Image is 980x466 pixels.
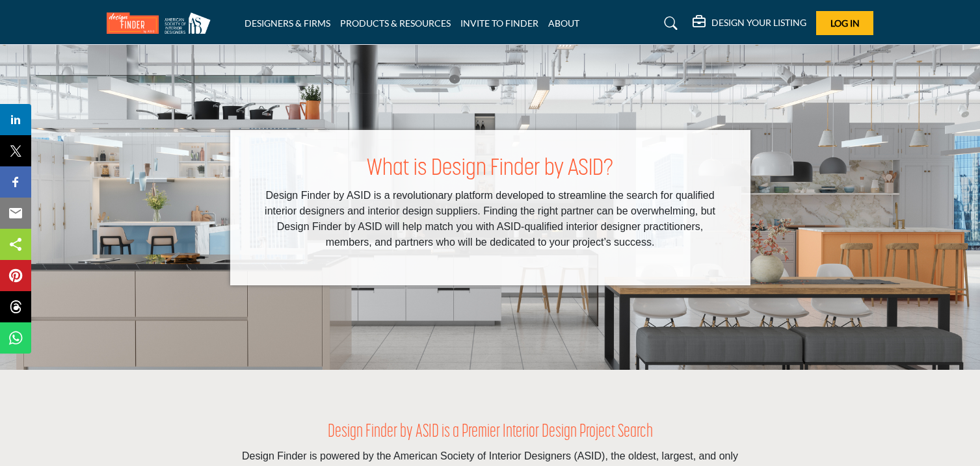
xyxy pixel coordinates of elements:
[693,16,806,31] div: DESIGN YOUR LISTING
[816,11,873,35] button: Log In
[830,18,860,29] span: Log In
[245,18,330,29] a: DESIGNERS & FIRMS
[711,17,806,29] h5: DESIGN YOUR LISTING
[256,156,724,183] h1: What is Design Finder by ASID?
[230,422,750,444] h2: Design Finder by ASID is a Premier Interior Design Project Search
[107,12,217,34] img: Site Logo
[548,18,579,29] a: ABOUT
[652,13,686,34] a: Search
[256,188,724,250] p: Design Finder by ASID is a revolutionary platform developed to streamline the search for qualifie...
[460,18,538,29] a: INVITE TO FINDER
[340,18,451,29] a: PRODUCTS & RESOURCES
